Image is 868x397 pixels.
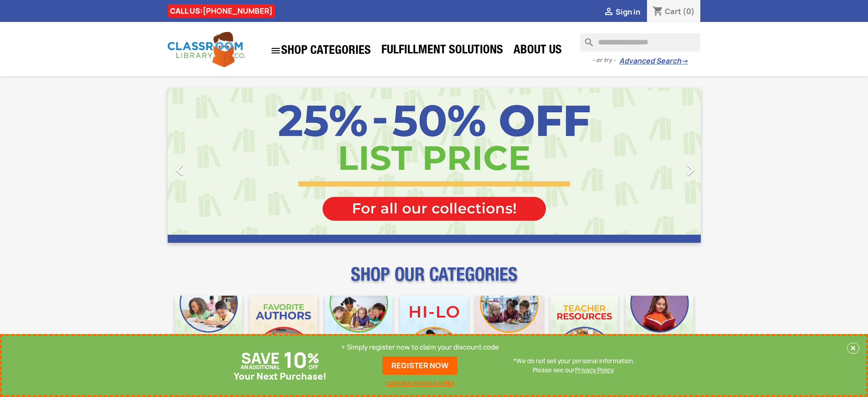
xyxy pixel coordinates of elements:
span: → [681,57,688,66]
a: SHOP CATEGORIES [266,41,375,61]
a: Fulfillment Solutions [377,42,508,60]
img: CLC_Teacher_Resources_Mobile.jpg [550,296,618,364]
a: Next [621,88,701,243]
a: About Us [509,42,566,60]
a: Previous [168,88,248,243]
i:  [679,158,702,181]
span: Sign in [616,7,640,17]
span: Cart [665,6,681,16]
a: [PHONE_NUMBER] [203,6,272,16]
i: search [580,33,591,44]
input: Search [580,33,700,52]
i:  [168,158,191,181]
i: shopping_cart [652,6,663,17]
img: CLC_HiLo_Mobile.jpg [400,296,468,364]
img: Classroom Library Company [168,32,245,67]
i:  [270,45,281,56]
a:  Sign in [603,7,640,17]
div: CALL US: [168,4,275,18]
i:  [603,7,614,18]
p: SHOP OUR CATEGORIES [168,272,701,288]
img: CLC_Bulk_Mobile.jpg [175,296,243,364]
img: CLC_Favorite_Authors_Mobile.jpg [250,296,318,364]
img: CLC_Phonics_And_Decodables_Mobile.jpg [325,296,393,364]
ul: Carousel container [168,88,701,243]
img: CLC_Dyslexia_Mobile.jpg [626,296,693,364]
a: Advanced Search→ [619,57,688,66]
span: (0) [683,6,695,16]
img: CLC_Fiction_Nonfiction_Mobile.jpg [475,296,543,364]
span: - or try - [592,56,619,65]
